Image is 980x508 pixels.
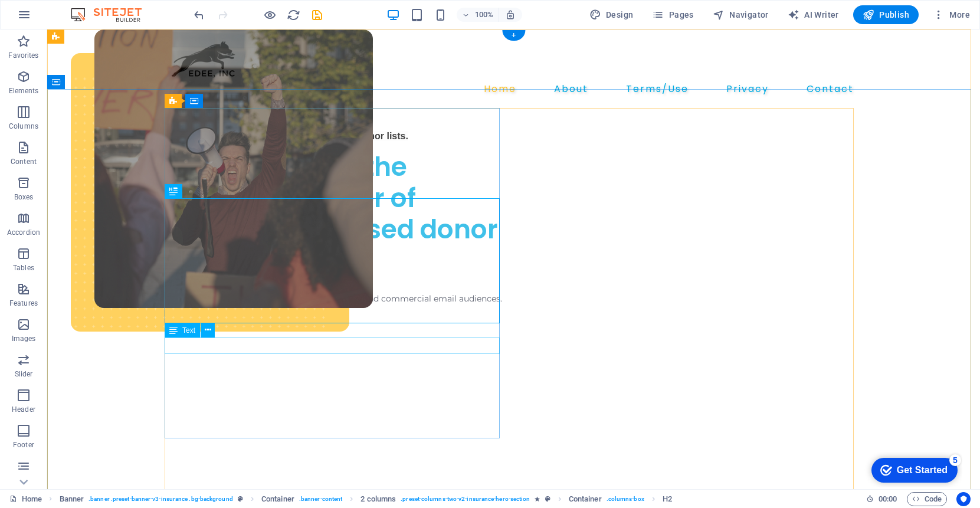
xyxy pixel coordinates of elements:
span: . columns-box [607,492,644,506]
div: Get Started 5 items remaining, 0% complete [9,6,96,31]
span: Click to select. Double-click to edit [261,492,294,506]
button: Code [907,492,947,506]
button: reload [286,8,300,22]
span: . banner-content [299,492,342,506]
button: undo [192,8,206,22]
i: On resize automatically adjust zoom level to fit chosen device. [505,9,516,20]
span: Publish [863,9,909,21]
button: More [928,5,975,24]
p: Slider [15,369,33,379]
p: Accordion [7,228,40,237]
p: Elements [9,86,39,96]
span: Code [912,492,942,506]
i: Reload page [287,8,300,22]
button: save [310,8,324,22]
p: Tables [13,263,34,273]
span: Click to select. Double-click to edit [60,492,84,506]
p: Features [9,299,38,308]
div: 5 [87,2,99,14]
span: . preset-columns-two-v2-insurance-hero-section [401,492,530,506]
p: Favorites [8,51,38,60]
span: . banner .preset-banner-v3-insurance .bg-background [89,492,233,506]
button: AI Writer [783,5,844,24]
button: Click here to leave preview mode and continue editing [263,8,277,22]
p: Header [12,405,35,414]
span: AI Writer [788,9,839,21]
h6: Session time [866,492,897,506]
button: Pages [647,5,698,24]
i: Element contains an animation [535,496,540,502]
a: Click to cancel selection. Double-click to open Pages [9,492,42,506]
p: Footer [13,440,34,450]
span: : [887,494,889,503]
div: Get Started [35,13,86,24]
p: Content [11,157,37,166]
button: Publish [853,5,919,24]
button: Design [585,5,638,24]
nav: breadcrumb [60,492,673,506]
div: + [502,30,525,41]
span: Pages [652,9,693,21]
div: Design (Ctrl+Alt+Y) [585,5,638,24]
span: Click to select. Double-click to edit [569,492,602,506]
button: 100% [457,8,499,22]
img: Editor Logo [68,8,156,22]
span: More [933,9,970,21]
span: Text [182,327,195,334]
span: Design [589,9,634,21]
p: Images [12,334,36,343]
p: Boxes [14,192,34,202]
i: This element is a customizable preset [238,496,243,502]
button: Usercentrics [956,492,971,506]
button: Navigator [708,5,773,24]
span: 00 00 [879,492,897,506]
p: Columns [9,122,38,131]
i: Save (Ctrl+S) [310,8,324,22]
span: Click to select. Double-click to edit [360,492,396,506]
i: This element is a customizable preset [545,496,550,502]
h6: 100% [474,8,493,22]
span: Click to select. Double-click to edit [663,492,672,506]
i: Undo: Edit headline (Ctrl+Z) [192,8,206,22]
span: Navigator [713,9,769,21]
